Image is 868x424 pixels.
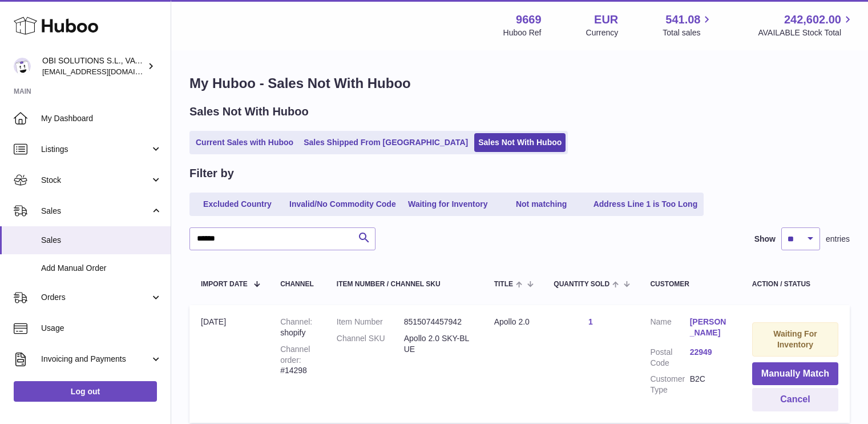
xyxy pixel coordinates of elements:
[41,206,150,217] span: Sales
[494,317,531,327] div: Apollo 2.0
[201,281,248,288] span: Import date
[337,317,404,327] dt: Item Number
[773,329,817,349] strong: Waiting For Inventory
[192,195,283,214] a: Excluded Country
[665,12,700,27] span: 541.08
[404,333,471,355] dd: Apollo 2.0 SKY-BLUE
[41,323,162,334] span: Usage
[496,195,587,214] a: Not matching
[516,12,542,27] strong: 9669
[192,133,297,152] a: Current Sales with Huboo
[42,55,145,77] div: OBI SOLUTIONS S.L., VAT: B70911078
[189,104,309,119] h2: Sales Not With Huboo
[14,381,157,402] a: Log out
[588,317,593,326] a: 1
[189,74,850,93] h1: My Huboo - Sales Not With Huboo
[663,27,713,38] span: Total sales
[41,144,150,155] span: Listings
[189,305,269,423] td: [DATE]
[280,281,314,288] div: Channel
[474,133,566,152] a: Sales Not With Huboo
[41,235,162,246] span: Sales
[752,362,838,386] button: Manually Match
[690,347,729,358] a: 22949
[41,263,162,274] span: Add Manual Order
[826,234,850,245] span: entries
[494,281,513,288] span: Title
[280,344,314,377] div: #14298
[586,27,619,38] div: Currency
[784,12,841,27] span: 242,602.00
[650,281,729,288] div: Customer
[337,281,471,288] div: Item Number / Channel SKU
[663,12,713,38] a: 541.08 Total sales
[650,347,689,369] dt: Postal Code
[41,354,150,365] span: Invoicing and Payments
[14,58,31,75] img: hello@myobistore.com
[650,317,689,341] dt: Name
[650,374,689,395] dt: Customer Type
[280,345,310,365] strong: Channel order
[280,317,314,338] div: shopify
[41,292,150,303] span: Orders
[402,195,494,214] a: Waiting for Inventory
[503,27,542,38] div: Huboo Ref
[189,166,234,181] h2: Filter by
[754,234,776,245] label: Show
[280,317,312,326] strong: Channel
[42,67,168,76] span: [EMAIL_ADDRESS][DOMAIN_NAME]
[590,195,702,214] a: Address Line 1 is Too Long
[41,113,162,124] span: My Dashboard
[690,374,729,395] dd: B2C
[285,195,400,214] a: Invalid/No Commodity Code
[300,133,472,152] a: Sales Shipped From [GEOGRAPHIC_DATA]
[594,12,618,27] strong: EUR
[752,281,838,288] div: Action / Status
[41,175,150,186] span: Stock
[690,317,729,338] a: [PERSON_NAME]
[752,388,838,411] button: Cancel
[758,12,854,38] a: 242,602.00 AVAILABLE Stock Total
[404,317,471,327] dd: 8515074457942
[758,27,854,38] span: AVAILABLE Stock Total
[554,281,609,288] span: Quantity Sold
[337,333,404,355] dt: Channel SKU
